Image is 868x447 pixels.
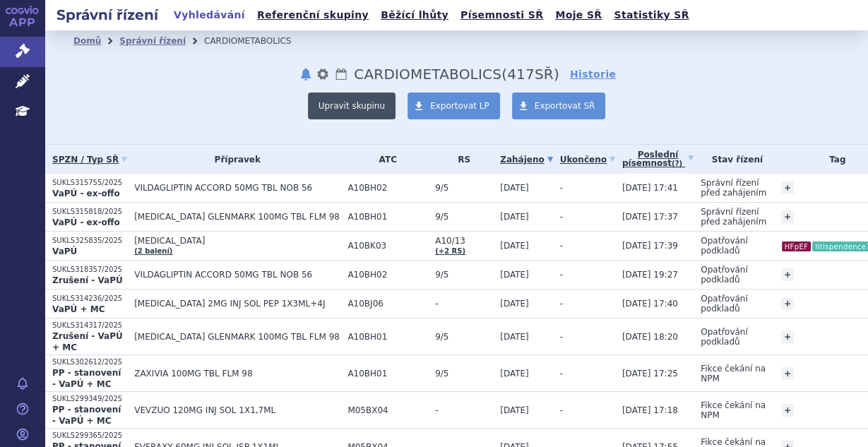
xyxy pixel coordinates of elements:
i: HFpEF [782,242,811,251]
button: nastavení [316,66,330,83]
span: VILDAGLIPTIN ACCORD 50MG TBL NOB 56 [134,183,340,193]
p: SUKLS314236/2025 [52,294,127,304]
span: Opatřování podkladů [701,294,748,314]
span: - [560,270,563,280]
span: A10BH02 [347,183,428,193]
span: [DATE] [500,332,529,342]
span: Fikce čekání na NPM [701,400,766,420]
span: Správní řízení před zahájením [701,178,766,198]
a: Lhůty [334,66,348,83]
p: SUKLS299349/2025 [52,394,127,404]
span: 9/5 [435,369,493,379]
a: Exportovat LP [408,93,500,119]
th: Přípravek [127,145,340,174]
span: VEVZUO 120MG INJ SOL 1X1,7ML [134,405,340,415]
span: 9/5 [435,212,493,222]
span: A10BK03 [347,241,428,251]
span: 9/5 [435,183,493,193]
span: [DATE] 19:27 [622,270,678,280]
span: Opatřování podkladů [701,265,748,285]
a: + [781,404,794,417]
span: Exportovat SŘ [535,101,595,111]
a: + [781,330,794,343]
span: [DATE] 17:37 [622,212,678,222]
span: M05BX04 [347,405,428,415]
p: SUKLS315755/2025 [52,178,127,188]
span: ( SŘ) [501,66,559,83]
a: Vyhledávání [170,6,249,25]
a: Exportovat SŘ [512,93,606,119]
span: [DATE] 17:39 [622,241,678,251]
span: Exportovat LP [430,101,489,111]
span: [DATE] 17:41 [622,183,678,193]
p: SUKLS302612/2025 [52,357,127,367]
h2: Správní řízení [45,5,170,25]
span: [DATE] [500,369,529,379]
span: Správní řízení před zahájením [701,207,766,227]
span: - [560,241,563,251]
span: [DATE] 17:40 [622,299,678,309]
span: Fikce čekání na NPM [701,364,766,383]
a: Ukončeno [560,150,615,169]
abbr: (?) [672,160,682,168]
span: A10BJ06 [347,299,428,309]
strong: VaPÚ - ex-offo [52,189,120,198]
span: - [560,332,563,342]
span: - [435,299,493,309]
a: Statistiky SŘ [610,6,693,25]
span: - [560,405,563,415]
span: [MEDICAL_DATA] GLENMARK 100MG TBL FLM 98 [134,332,340,342]
span: Opatřování podkladů [701,327,748,347]
strong: PP - stanovení - VaPÚ + MC [52,405,121,426]
span: A10BH02 [347,270,428,280]
p: SUKLS315818/2025 [52,207,127,217]
strong: VaPÚ + MC [52,304,105,314]
a: + [781,268,794,281]
span: ZAXIVIA 100MG TBL FLM 98 [134,369,340,379]
span: - [435,405,493,415]
span: [DATE] [500,299,529,309]
strong: PP - stanovení - VaPÚ + MC [52,368,121,389]
span: [DATE] 17:25 [622,369,678,379]
a: (2 balení) [134,247,172,255]
span: [MEDICAL_DATA] 2MG INJ SOL PEP 1X3ML+4J [134,299,340,309]
li: CARDIOMETABOLICS [204,30,309,52]
p: SUKLS314317/2025 [52,321,127,330]
a: Písemnosti SŘ [456,6,547,25]
span: [DATE] [500,183,529,193]
a: + [781,297,794,310]
span: A10BH01 [347,332,428,342]
strong: Zrušení - VaPÚ [52,275,123,285]
span: - [560,183,563,193]
span: [MEDICAL_DATA] [134,236,340,246]
a: Zahájeno [500,150,552,169]
a: Moje SŘ [551,6,606,25]
a: Domů [73,36,101,46]
a: Běžící lhůty [376,6,453,25]
span: VILDAGLIPTIN ACCORD 50MG TBL NOB 56 [134,270,340,280]
span: A10/13 [435,236,493,246]
strong: VaPÚ - ex-offo [52,217,120,227]
span: [DATE] [500,270,529,280]
th: ATC [340,145,428,174]
span: Opatřování podkladů [701,236,748,256]
a: Referenční skupiny [253,6,373,25]
a: Historie [570,67,617,81]
span: [DATE] 17:18 [622,405,678,415]
span: A10BH01 [347,369,428,379]
th: Stav řízení [694,145,773,174]
span: CARDIOMETABOLICS [354,66,501,83]
strong: VaPÚ [52,246,77,256]
p: SUKLS299365/2025 [52,431,127,441]
span: - [560,212,563,222]
span: [DATE] [500,405,529,415]
strong: Zrušení - VaPÚ + MC [52,331,123,352]
span: - [560,299,563,309]
span: 9/5 [435,332,493,342]
button: Upravit skupinu [308,93,396,119]
span: [DATE] [500,212,529,222]
a: (+2 RS) [435,247,465,255]
span: - [560,369,563,379]
span: 417 [507,66,535,83]
a: + [781,181,794,194]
